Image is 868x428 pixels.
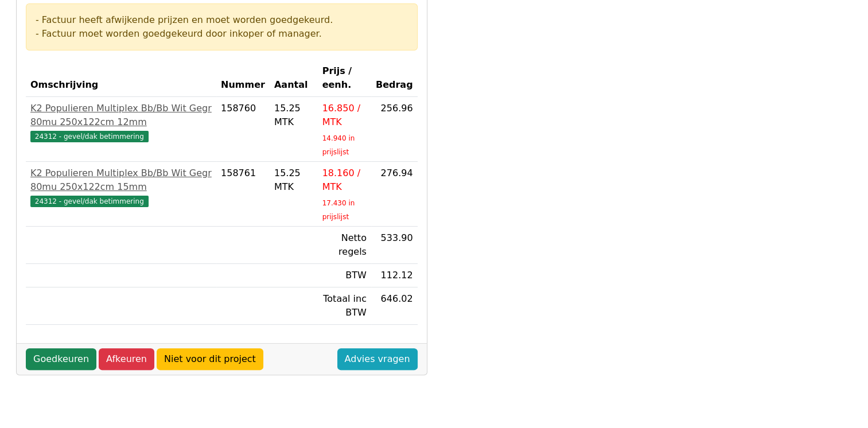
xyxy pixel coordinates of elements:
span: 24312 - gevel/dak betimmering [30,131,149,142]
td: 256.96 [371,97,418,162]
th: Nummer [216,60,270,97]
div: 16.850 / MTK [322,102,367,129]
a: Advies vragen [337,348,418,370]
td: 158761 [216,162,270,227]
td: Netto regels [318,227,371,264]
a: Afkeuren [99,348,154,370]
td: 158760 [216,97,270,162]
sub: 17.430 in prijslijst [322,199,355,221]
td: 646.02 [371,287,418,325]
th: Omschrijving [26,60,216,97]
td: 276.94 [371,162,418,227]
th: Prijs / eenh. [318,60,371,97]
td: Totaal inc BTW [318,287,371,325]
div: - Factuur heeft afwijkende prijzen en moet worden goedgekeurd. [36,13,408,27]
sub: 14.940 in prijslijst [322,134,355,156]
div: K2 Populieren Multiplex Bb/Bb Wit Gegr 80mu 250x122cm 15mm [30,166,212,194]
td: 112.12 [371,264,418,287]
a: K2 Populieren Multiplex Bb/Bb Wit Gegr 80mu 250x122cm 15mm24312 - gevel/dak betimmering [30,166,212,208]
div: - Factuur moet worden goedgekeurd door inkoper of manager. [36,27,408,41]
a: Niet voor dit project [157,348,263,370]
a: Goedkeuren [26,348,96,370]
th: Aantal [270,60,318,97]
th: Bedrag [371,60,418,97]
span: 24312 - gevel/dak betimmering [30,196,149,207]
div: 15.25 MTK [274,102,313,129]
a: K2 Populieren Multiplex Bb/Bb Wit Gegr 80mu 250x122cm 12mm24312 - gevel/dak betimmering [30,102,212,143]
div: 15.25 MTK [274,166,313,194]
div: 18.160 / MTK [322,166,367,194]
td: BTW [318,264,371,287]
div: K2 Populieren Multiplex Bb/Bb Wit Gegr 80mu 250x122cm 12mm [30,102,212,129]
td: 533.90 [371,227,418,264]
